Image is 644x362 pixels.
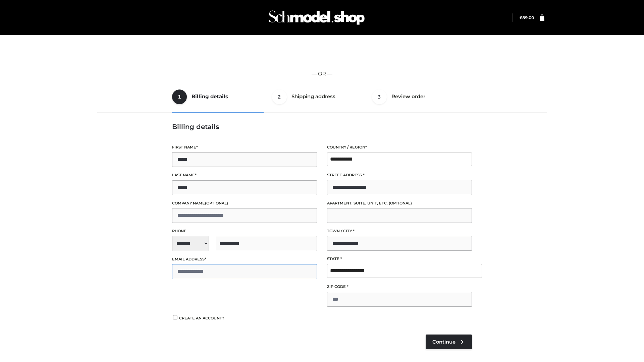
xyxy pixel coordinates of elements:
label: State [327,256,472,262]
label: Last name [172,172,317,178]
bdi: 89.00 [520,15,534,20]
img: Schmodel Admin 964 [266,4,367,31]
label: Apartment, suite, unit, etc. [327,200,472,206]
iframe: Secure express checkout frame [98,44,546,63]
label: Street address [327,172,472,178]
input: Create an account? [172,315,178,319]
label: Phone [172,228,317,234]
a: Continue [426,335,472,349]
span: (optional) [205,201,228,205]
span: Continue [432,339,455,345]
label: Email address [172,256,317,262]
span: £ [520,15,522,20]
label: Town / City [327,228,472,234]
label: Company name [172,200,317,206]
label: ZIP Code [327,284,472,290]
label: First name [172,144,317,150]
span: (optional) [389,201,412,205]
a: £89.00 [520,15,534,20]
p: — OR — [100,69,544,78]
span: Create an account? [179,316,224,320]
label: Country / Region [327,144,472,150]
h3: Billing details [172,123,472,131]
